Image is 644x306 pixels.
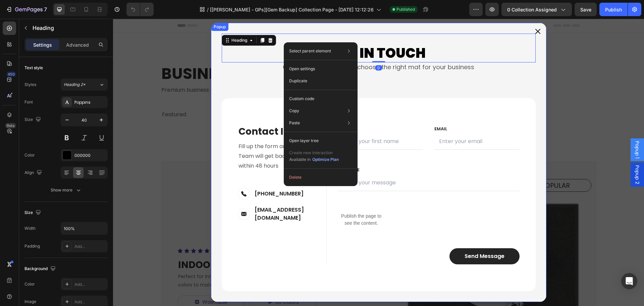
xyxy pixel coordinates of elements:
[98,4,433,283] div: Dialog content
[210,6,374,13] span: [[PERSON_NAME] - GPs][Gem Backup] Collection Page - [DATE] 12:12:26
[396,6,415,12] span: Published
[599,3,628,16] button: Publish
[5,123,16,128] div: Beta
[224,156,407,172] input: Enter your message
[74,152,106,159] div: 000000
[24,65,43,71] div: Text style
[24,152,35,158] div: Color
[289,149,339,156] p: Create new interaction
[125,123,202,152] p: Fill up the form and our Team will get back to you within 48 hours
[44,5,47,13] p: 7
[33,24,105,32] p: Heading
[605,6,622,13] div: Publish
[117,18,136,25] div: Heading
[289,157,311,162] span: Available in
[501,3,572,16] button: 0 collection assigned
[521,122,528,140] span: Popup 1
[24,225,36,231] div: Width
[224,115,310,131] input: Enter your first name
[24,208,42,217] div: Size
[289,48,331,54] p: Select parent element
[521,146,528,165] span: Popup 2
[262,46,269,52] div: 0
[24,115,42,124] div: Size
[621,273,637,289] div: Open Intercom Messenger
[33,41,52,48] p: Settings
[24,299,36,305] div: Image
[98,4,433,283] div: Dialog body
[225,148,406,155] p: MESSAGE
[289,138,319,144] p: Open layer tree
[575,3,597,16] button: Save
[312,157,339,163] div: Optimize Plan
[24,99,33,105] div: Font
[99,5,114,11] div: Popup
[224,194,272,208] p: Publish the page to see the content.
[225,107,310,114] p: NAME
[289,120,300,126] p: Paste
[113,19,644,306] iframe: Design area
[125,189,137,201] img: Alt Image
[125,169,137,181] img: Alt Image
[74,99,106,105] div: Poppins
[24,168,43,177] div: Align
[24,82,36,88] div: Styles
[109,44,422,52] p: Our experts will help you choose the right mat for your business
[126,3,154,16] div: Undo/Redo
[142,171,191,179] p: [PHONE_NUMBER]
[64,82,86,88] span: Heading 2*
[286,171,355,183] button: Delete
[321,115,407,131] input: Enter your email
[142,187,202,203] p: [EMAIL_ADDRESS][DOMAIN_NAME]
[289,96,314,102] p: Custom code
[24,243,40,249] div: Padding
[24,264,57,273] div: Background
[207,6,209,13] span: /
[51,187,82,193] div: Show more
[321,107,406,114] p: Email
[74,281,106,288] div: Add...
[66,41,89,48] p: Advanced
[3,3,50,16] button: 7
[352,233,391,242] div: Send Message
[336,229,407,246] button: Send Message
[289,108,299,114] p: Copy
[580,7,591,12] span: Save
[24,184,108,196] button: Show more
[6,72,16,77] div: 450
[74,244,106,250] div: Add...
[312,156,339,163] button: Optimize Plan
[289,66,315,72] p: Open settings
[61,79,108,91] button: Heading 2*
[61,222,107,234] input: Auto
[74,299,106,305] div: Add...
[24,281,35,287] div: Color
[507,6,557,13] span: 0 collection assigned
[289,78,307,84] p: Duplicate
[125,107,202,119] p: Contact Info
[109,25,423,44] h2: GET IN TOUCH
